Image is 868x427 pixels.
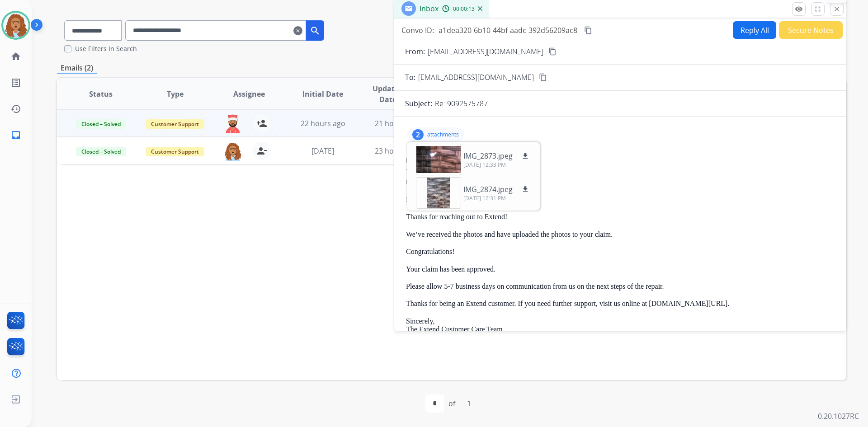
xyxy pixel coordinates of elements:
p: From: [405,46,425,57]
span: Inbox [420,4,439,14]
p: Hi [PERSON_NAME], [406,196,835,204]
div: Date: [406,178,835,187]
mat-icon: remove_red_eye [795,5,803,13]
p: Emails (2) [57,62,97,74]
span: 21 hours ago [375,118,420,128]
p: IMG_2874.jpeg [463,184,513,195]
span: Customer Support [146,119,204,129]
img: avatar [3,13,28,38]
span: [EMAIL_ADDRESS][DOMAIN_NAME] [418,72,534,83]
p: Please allow 5-7 business days on communication from us on the next steps of the repair. [406,282,835,291]
span: 23 hours ago [375,146,420,156]
button: Close [830,2,844,16]
p: [DATE] 12:33 PM [463,161,531,169]
mat-icon: content_copy [539,73,547,81]
span: 22 hours ago [301,118,345,128]
p: 0.20.1027RC [818,411,859,422]
p: [EMAIL_ADDRESS][DOMAIN_NAME] [428,46,543,57]
label: Use Filters In Search [75,44,137,53]
p: Sincerely, The Extend Customer Care Team [406,317,835,334]
p: We’ve received the photos and have uploaded the photos to your claim. [406,230,835,239]
mat-icon: content_copy [584,26,592,34]
span: Assignee [233,89,265,99]
mat-icon: download [521,185,529,193]
p: attachments [427,131,459,138]
p: Convo ID: [401,25,434,36]
span: Closed – Solved [76,147,126,156]
p: Thanks for being an Extend customer. If you need further support, visit us online at [DOMAIN_NAME... [406,300,835,308]
mat-icon: download [521,152,529,160]
span: a1dea320-6b10-44bf-aadc-392d56209ac8 [439,25,577,35]
mat-icon: person_add [256,118,267,129]
mat-icon: close [833,5,841,13]
mat-icon: clear [293,25,302,36]
p: Your claim has been approved. [406,265,835,273]
button: Secure Notes [779,21,843,39]
div: 2 [412,129,424,140]
span: Updated Date [368,83,409,105]
p: Thanks for reaching out to Extend! [406,213,835,221]
p: IMG_2873.jpeg [463,150,513,161]
mat-icon: fullscreen [814,5,822,13]
button: Reply All [733,21,776,39]
span: Customer Support [146,147,204,156]
mat-icon: home [10,51,21,62]
p: Re: 9092575787 [435,98,488,109]
div: 1 [460,394,478,413]
span: Type [167,89,184,99]
div: of [448,398,455,409]
span: 00:00:13 [453,5,475,13]
p: Subject: [405,98,432,109]
mat-icon: list_alt [10,77,21,88]
p: [DATE] 12:31 PM [463,195,531,202]
span: Closed – Solved [76,119,126,129]
img: agent-avatar [224,142,242,161]
mat-icon: history [10,103,21,114]
span: Status [89,89,113,99]
p: Congratulations! [406,248,835,256]
mat-icon: search [310,25,321,36]
span: Initial Date [302,89,343,99]
div: To: [406,167,835,176]
p: To: [405,72,415,83]
mat-icon: inbox [10,130,21,141]
span: [DATE] [311,146,334,156]
div: From: [406,156,835,165]
mat-icon: person_remove [256,145,267,156]
mat-icon: content_copy [548,47,557,56]
img: agent-avatar [224,114,242,133]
